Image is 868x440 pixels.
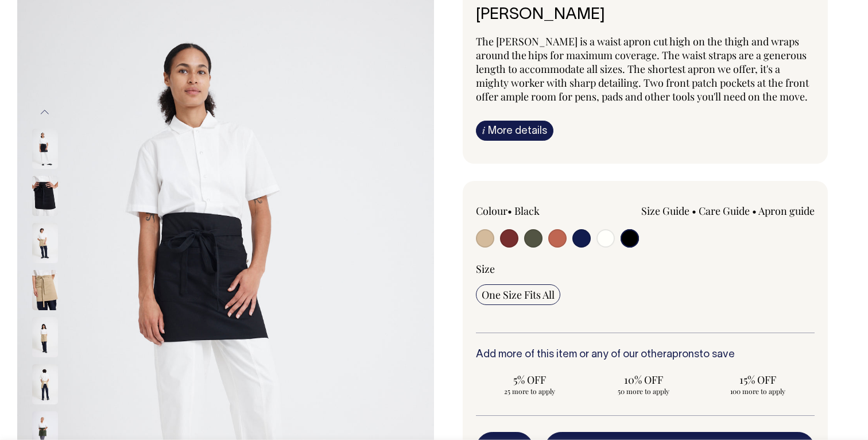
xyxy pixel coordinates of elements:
span: One Size Fits All [482,288,555,302]
img: black [32,129,58,169]
span: • [507,204,512,218]
span: 100 more to apply [710,387,805,396]
span: i [482,124,485,136]
span: • [692,204,696,218]
img: khaki [32,317,58,357]
div: Colour [476,204,611,218]
span: 5% OFF [482,373,578,387]
a: Apron guide [758,204,815,218]
img: khaki [32,364,58,404]
input: 10% OFF 50 more to apply [590,369,697,399]
span: The [PERSON_NAME] is a waist apron cut high on the thigh and wraps around the hips for maximum co... [476,34,809,103]
a: iMore details [476,121,553,141]
span: 50 more to apply [596,387,692,396]
label: Black [514,204,540,218]
input: 5% OFF 25 more to apply [476,369,583,399]
button: Previous [36,99,53,125]
img: khaki [32,223,58,263]
h6: [PERSON_NAME] [476,6,815,24]
span: 15% OFF [710,373,805,387]
span: • [752,204,757,218]
input: One Size Fits All [476,284,560,305]
input: 15% OFF 100 more to apply [704,369,811,399]
h6: Add more of this item or any of our other to save [476,349,815,361]
span: 25 more to apply [482,387,578,396]
span: 10% OFF [596,373,692,387]
a: Size Guide [641,204,689,218]
a: aprons [666,350,699,360]
div: Size [476,262,815,276]
img: black [32,176,58,216]
img: khaki [32,270,58,310]
a: Care Guide [699,204,750,218]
